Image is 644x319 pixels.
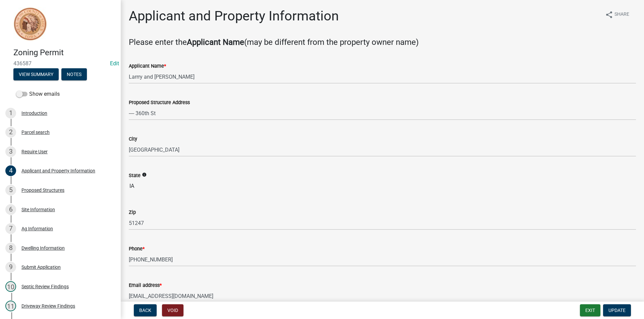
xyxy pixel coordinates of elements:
[21,168,95,173] div: Applicant and Property Information
[5,165,16,176] div: 4
[5,301,16,311] div: 11
[5,243,16,253] div: 8
[129,100,190,105] label: Proposed Structure Address
[110,60,119,67] wm-modal-confirm: Edit Application Number
[129,173,141,178] label: State
[608,308,626,313] span: Update
[21,149,48,154] div: Require User
[13,48,115,58] h4: Zoning Permit
[187,37,244,47] strong: Applicant Name
[129,64,166,69] label: Applicant Name
[129,210,136,215] label: Zip
[21,207,55,212] div: Site Information
[21,265,61,269] div: Submit Application
[21,284,69,289] div: Septic Review Findings
[5,127,16,138] div: 2
[129,247,145,251] label: Phone
[603,304,631,316] button: Update
[5,223,16,234] div: 7
[5,204,16,215] div: 6
[61,68,87,80] button: Notes
[580,304,600,316] button: Exit
[162,304,183,316] button: Void
[21,111,47,115] div: Introduction
[614,11,629,19] span: Share
[129,8,339,24] h1: Applicant and Property Information
[13,7,47,41] img: Sioux County, Iowa
[142,172,147,177] i: info
[21,130,50,135] div: Parcel search
[21,188,64,192] div: Proposed Structures
[134,304,157,316] button: Back
[600,8,635,21] button: shareShare
[13,68,59,80] button: View Summary
[5,185,16,195] div: 5
[13,60,107,67] span: 436587
[5,146,16,157] div: 3
[129,37,636,47] h4: Please enter the (may be different from the property owner name)
[129,283,162,288] label: Email address
[21,226,53,231] div: Ag Information
[605,11,613,19] i: share
[21,246,65,250] div: Dwelling Information
[5,281,16,292] div: 10
[61,72,87,77] wm-modal-confirm: Notes
[21,304,75,308] div: Driveway Review Findings
[5,108,16,118] div: 1
[16,90,60,98] label: Show emails
[139,308,151,313] span: Back
[13,72,59,77] wm-modal-confirm: Summary
[129,137,137,142] label: City
[5,262,16,272] div: 9
[110,60,119,67] a: Edit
